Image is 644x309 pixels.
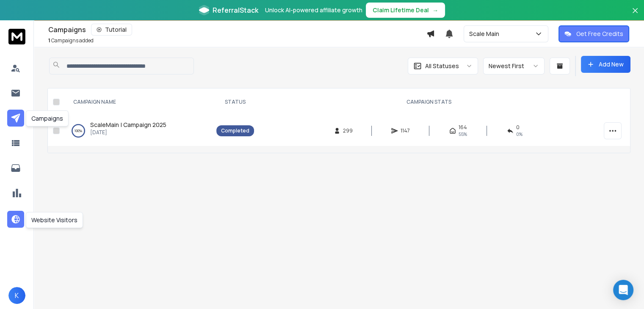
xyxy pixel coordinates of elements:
div: Completed [221,127,249,134]
div: Website Visitors [26,212,83,228]
p: All Statuses [425,62,459,70]
span: ScaleMain | Campaign 2025 [90,121,166,129]
button: Claim Lifetime Deal→ [366,3,445,18]
span: ReferralStack [213,5,258,15]
p: Campaigns added [48,37,94,44]
a: ScaleMain | Campaign 2025 [90,121,166,129]
span: 1147 [401,127,410,134]
td: 100%ScaleMain | Campaign 2025[DATE] [63,116,211,146]
div: Open Intercom Messenger [613,280,633,300]
span: 164 [459,124,467,131]
button: Newest First [483,58,544,74]
button: Add New [581,56,630,73]
th: CAMPAIGN NAME [63,88,211,116]
p: Get Free Credits [576,30,623,38]
span: 0 [516,124,520,131]
th: CAMPAIGN STATS [259,88,599,116]
button: K [8,287,25,304]
th: STATUS [211,88,259,116]
p: Unlock AI-powered affiliate growth [265,6,362,14]
button: Get Free Credits [558,25,629,42]
span: 0 % [516,131,522,138]
div: Campaigns [48,24,426,36]
p: Scale Main [469,30,503,38]
p: 100 % [75,127,82,135]
span: → [432,6,438,14]
span: 299 [343,127,353,134]
span: 55 % [459,131,467,138]
div: Campaigns [26,110,69,127]
p: [DATE] [90,129,166,136]
span: 1 [48,37,50,44]
button: Close banner [630,5,641,25]
button: Tutorial [91,24,132,36]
